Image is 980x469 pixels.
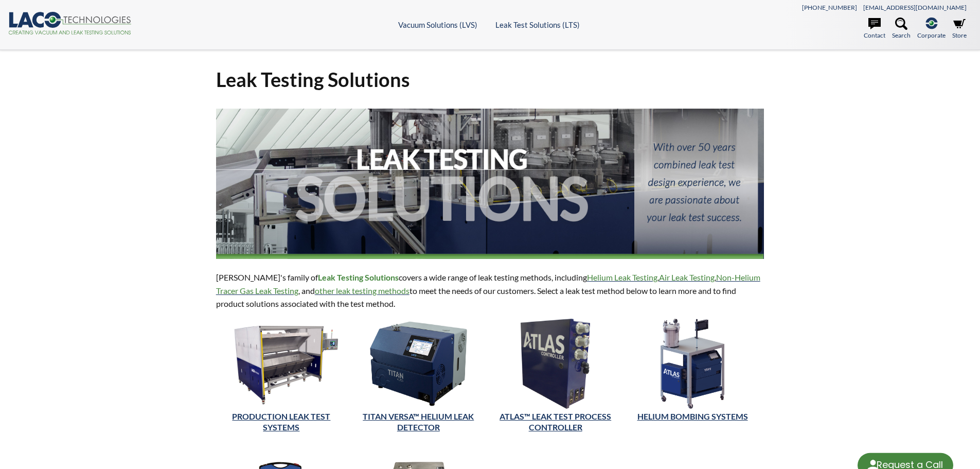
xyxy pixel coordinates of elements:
[216,272,760,296] a: Non-Helium Tracer Gas Leak Testing
[892,18,911,40] a: Search
[863,4,967,11] a: [EMAIL_ADDRESS][DOMAIN_NAME]
[864,18,885,40] a: Contact
[521,319,590,409] img: ATLAS™ Leak Test Process Controller
[398,20,477,29] a: Vacuum Solutions (LVS)
[315,286,409,296] a: other leak testing methods
[216,271,764,310] p: [PERSON_NAME]'s family of covers a wide range of leak testing methods, including , , , and to mee...
[802,4,857,11] a: [PHONE_NUMBER]
[659,272,715,282] a: Air Leak Testing
[952,18,967,40] a: Store
[917,30,946,40] span: Corporate
[216,319,347,409] img: Production Leak Test Systems Category
[318,272,399,282] strong: Leak Testing Solutions
[232,411,330,432] a: PRODUCTION LEAK TEST SYSTEMS
[216,67,764,92] h1: Leak Testing Solutions
[587,272,657,282] a: Helium Leak Testing
[659,319,726,409] img: Helium Bombing System
[495,20,580,29] a: Leak Test Solutions (LTS)
[353,319,484,409] img: TITAN VERSA™ Helium Leak Detector
[500,411,611,432] a: ATLAS™ Leak Test Process Controller
[363,411,474,432] a: TITAN VERSA™ Helium Leak Detector
[637,411,748,421] a: Helium Bombing Systems
[216,109,764,259] img: Header Image: Leak Testing Solutions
